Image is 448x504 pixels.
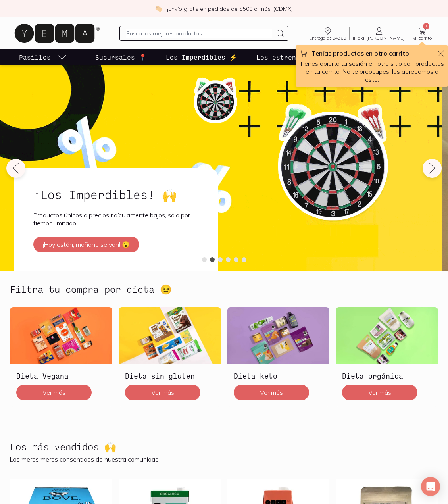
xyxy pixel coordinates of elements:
[16,385,92,400] button: Ver más
[14,168,218,271] a: ¡Los Imperdibles! 🙌Productos únicos a precios ridículamente bajos, sólo por tiempo limitado.¡Hoy ...
[95,52,147,62] p: Sucursales 📍
[227,307,330,364] img: Dieta keto
[412,36,432,40] span: Mi carrito
[17,49,68,65] a: pasillo-todos-link
[125,385,200,400] button: Ver más
[255,49,317,65] a: Los estrenos ✨
[126,29,272,38] input: Busca los mejores productos
[234,371,323,381] h3: Dieta keto
[155,5,162,12] img: check
[166,52,237,62] p: Los Imperdibles ⚡️
[234,385,309,400] button: Ver más
[421,477,440,496] div: Open Intercom Messenger
[409,26,435,40] a: 1Mi carrito
[342,385,417,400] button: Ver más
[10,442,116,452] h2: Los más vendidos 🙌
[256,52,316,62] p: Los estrenos ✨
[10,307,112,406] a: Dieta VeganaDieta VeganaVer más
[167,5,293,13] p: ¡Envío gratis en pedidos de $500 o más! (CDMX)
[423,23,429,29] span: 1
[299,48,409,58] div: Tenías productos en otro carrito
[336,307,438,406] a: Dieta orgánicaDieta orgánicaVer más
[19,52,51,62] p: Pasillos
[353,36,406,40] span: ¡Hola, [PERSON_NAME]!
[94,49,148,65] a: Sucursales 📍
[336,307,438,364] img: Dieta orgánica
[10,307,112,364] img: Dieta Vegana
[164,49,239,65] a: Los Imperdibles ⚡️
[342,371,432,381] h3: Dieta orgánica
[350,26,409,40] a: ¡Hola, [PERSON_NAME]!
[10,284,172,294] h2: Filtra tu compra por dieta 😉
[33,187,199,202] h2: ¡Los Imperdibles! 🙌
[119,307,221,406] a: Dieta sin glutenDieta sin glutenVer más
[306,26,349,40] a: Entrega a: 04360
[125,371,215,381] h3: Dieta sin gluten
[309,36,346,40] span: Entrega a: 04360
[227,307,330,406] a: Dieta ketoDieta ketoVer más
[119,307,221,364] img: Dieta sin gluten
[10,455,438,463] p: Los meros meros consentidos de nuestra comunidad
[33,237,139,252] button: ¡Hoy están, mañana se van! 😮
[33,211,199,227] p: Productos únicos a precios ridículamente bajos, sólo por tiempo limitado.
[16,371,106,381] h3: Dieta Vegana
[299,60,445,83] p: Tienes abierta tu sesión en otro sitio con productos en tu carrito. No te preocupes, los agregamo...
